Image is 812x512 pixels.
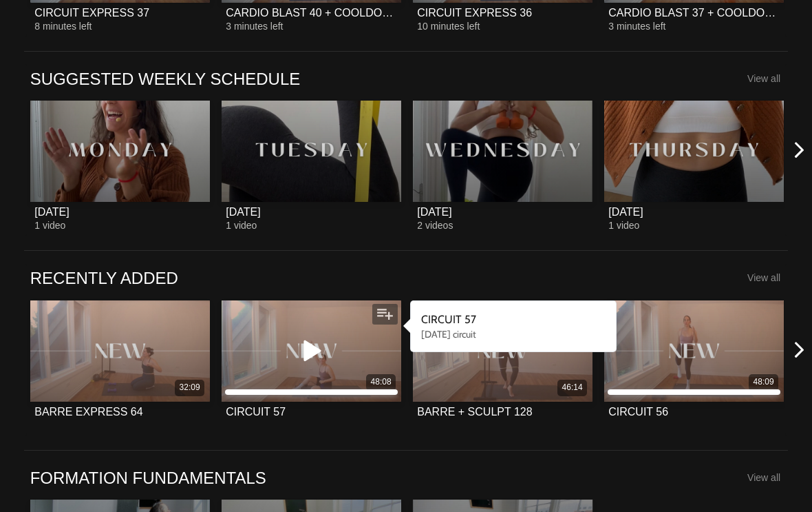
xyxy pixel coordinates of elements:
a: MONDAY[DATE]1 video [30,101,210,231]
a: SUGGESTED WEEKLY SCHEDULE [30,68,301,90]
a: TUESDAY[DATE]1 video [222,101,401,231]
a: FORMATION FUNDAMENTALS [30,467,266,489]
a: WEDNESDAY[DATE]2 videos [413,101,592,231]
div: BARRE + SCULPT 128 [417,405,532,418]
a: View all [747,472,780,483]
div: [DATE] [417,205,451,218]
div: [DATE] [608,205,643,218]
div: BARRE EXPRESS 64 [34,405,142,418]
a: BARRE EXPRESS 6432:09BARRE EXPRESS 64 [30,300,210,431]
div: CARDIO BLAST 40 + COOLDOWN [226,6,396,19]
span: 2 videos [417,220,453,231]
div: 48:08 [371,376,392,388]
div: CARDIO BLAST 37 + COOLDOWN [608,6,779,19]
div: CIRCUIT EXPRESS 36 [417,6,532,19]
div: CIRCUIT 57 [226,405,286,418]
a: View all [747,272,780,283]
div: 3 minutes left [608,21,779,32]
div: CIRCUIT 56 [608,405,668,418]
span: 1 video [34,220,65,231]
span: 1 video [608,220,639,231]
div: 10 minutes left [417,21,588,32]
div: [DATE] circuit [421,327,606,341]
button: Add to my list [372,304,398,325]
strong: CIRCUIT 57 [421,313,476,326]
a: CIRCUIT 5648:09CIRCUIT 56 [604,300,784,431]
div: [DATE] [34,205,69,218]
span: 1 video [226,220,257,231]
div: [DATE] [226,205,260,218]
a: View all [747,73,780,84]
div: CIRCUIT EXPRESS 37 [34,6,149,19]
div: 48:09 [754,376,774,388]
div: 3 minutes left [226,21,396,32]
div: 46:14 [562,382,583,393]
a: CIRCUIT 5748:08CIRCUIT 57 [222,300,401,431]
div: 32:09 [180,382,200,393]
a: RECENTLY ADDED [30,267,178,289]
a: THURSDAY[DATE]1 video [604,101,784,231]
a: BARRE + SCULPT 12846:14BARRE + SCULPT 128 [413,300,592,431]
div: 8 minutes left [34,21,205,32]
